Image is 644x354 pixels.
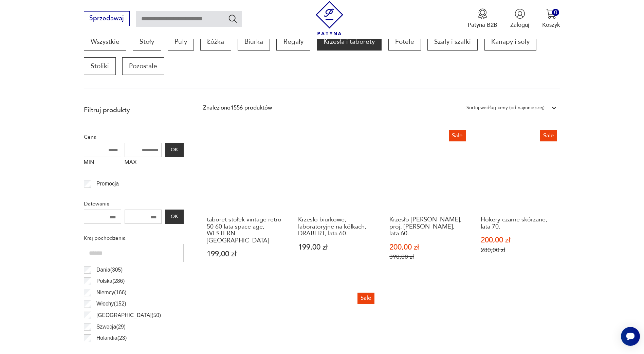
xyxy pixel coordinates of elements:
div: 0 [552,9,559,16]
div: Znaleziono 1556 produktów [203,103,272,112]
p: Polska ( 286 ) [96,277,125,286]
button: OK [165,210,183,224]
button: OK [165,143,183,157]
label: MIN [84,157,121,170]
p: 199,00 zł [207,251,282,258]
h3: Krzesło biurkowe, laboratoryjne na kółkach, DRABERT, lata 60. [298,216,374,237]
a: taboret stołek vintage retro 50 60 lata space age, WESTERN GERMANYtaboret stołek vintage retro 50... [203,127,286,276]
iframe: Smartsupp widget button [621,327,640,346]
a: Regały [276,33,310,51]
p: 390,00 zł [389,253,465,260]
h3: taboret stołek vintage retro 50 60 lata space age, WESTERN [GEOGRAPHIC_DATA] [207,216,282,244]
img: Ikona koszyka [546,8,556,19]
a: Wszystkie [84,33,126,51]
p: Niemcy ( 166 ) [96,288,126,297]
p: Czechy ( 21 ) [96,345,124,354]
p: Patyna B2B [468,21,497,29]
button: Szukaj [228,14,238,23]
a: Pozostałe [122,57,164,75]
a: Kanapy i sofy [484,33,536,51]
p: Dania ( 305 ) [96,265,123,274]
a: Ikona medaluPatyna B2B [468,8,497,29]
a: Szafy i szafki [427,33,478,51]
button: 0Koszyk [542,8,560,29]
a: Krzesła i taborety [317,33,382,51]
img: Ikonka użytkownika [515,8,525,19]
p: Szwecja ( 29 ) [96,322,126,331]
p: [GEOGRAPHIC_DATA] ( 50 ) [96,311,161,320]
p: Promocja [96,179,119,188]
p: Zaloguj [510,21,529,29]
button: Sprzedawaj [84,11,130,26]
a: Sprzedawaj [84,16,130,22]
p: 200,00 zł [389,244,465,251]
a: Biurka [238,33,270,51]
a: Krzesło biurkowe, laboratoryjne na kółkach, DRABERT, lata 60.Krzesło biurkowe, laboratoryjne na k... [294,127,378,276]
h3: Hokery czarne skórzane, lata 70. [481,216,556,230]
p: Holandia ( 23 ) [96,334,127,342]
a: Pufy [168,33,194,51]
button: Patyna B2B [468,8,497,29]
label: MAX [125,157,162,170]
p: Cena [84,133,184,141]
p: 200,00 zł [481,237,556,244]
a: Stoły [133,33,161,51]
p: Koszyk [542,21,560,29]
a: Stoliki [84,57,116,75]
p: Filtruj produkty [84,106,184,115]
a: Łóżka [200,33,231,51]
a: SaleKrzesło Hille, proj. Robin Day, lata 60.Krzesło [PERSON_NAME], proj. [PERSON_NAME], lata 60.2... [386,127,469,276]
p: Kraj pochodzenia [84,234,184,242]
p: Datowanie [84,199,184,208]
button: Zaloguj [510,8,529,29]
div: Sortuj według ceny (od najmniejszej) [466,103,545,112]
a: Fotele [388,33,421,51]
p: 280,00 zł [481,247,556,254]
img: Patyna - sklep z meblami i dekoracjami vintage [312,1,347,35]
p: Włochy ( 152 ) [96,299,126,308]
h3: Krzesło [PERSON_NAME], proj. [PERSON_NAME], lata 60. [389,216,465,237]
img: Ikona medalu [477,8,488,19]
p: 199,00 zł [298,244,374,251]
a: SaleHokery czarne skórzane, lata 70.Hokery czarne skórzane, lata 70.200,00 zł280,00 zł [477,127,560,276]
